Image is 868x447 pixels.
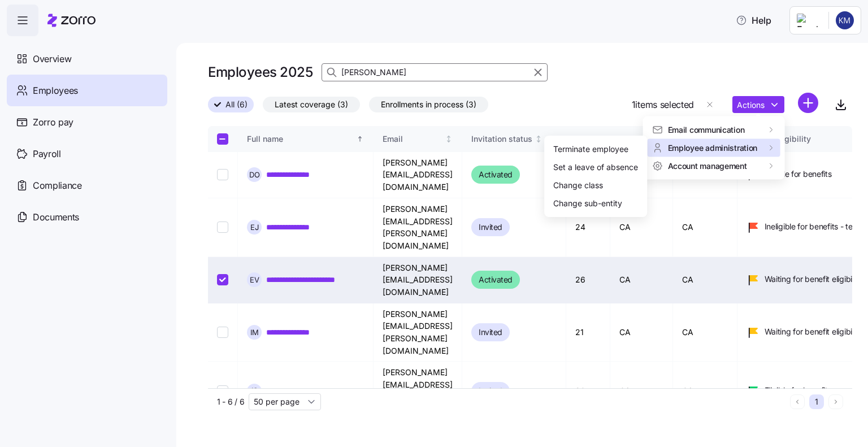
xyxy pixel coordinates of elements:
td: CA [673,257,737,303]
span: Activated [479,273,513,287]
td: CA [610,257,673,303]
input: Select record 3 [217,274,228,285]
td: [PERSON_NAME][EMAIL_ADDRESS][DOMAIN_NAME] [374,257,462,303]
span: Waiting for benefit eligibility [765,274,862,285]
div: Set a leave of absence [553,161,638,173]
span: Account management [668,160,747,171]
div: Change class [553,179,603,192]
span: Email communication [668,124,745,135]
div: Terminate employee [553,143,628,155]
div: Change sub-entity [553,197,622,210]
span: E V [250,276,259,284]
span: Employee administration [668,142,758,153]
td: 26 [566,257,610,303]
